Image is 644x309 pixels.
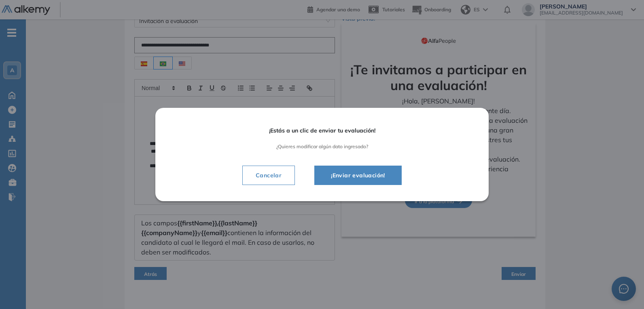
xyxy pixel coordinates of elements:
[249,170,288,180] span: Cancelar
[242,166,295,185] button: Cancelar
[178,127,466,134] span: ¡Estás a un clic de enviar tu evaluación!
[314,166,402,185] button: ¡Enviar evaluación!
[178,144,466,149] span: ¿Quieres modificar algún dato ingresado?
[324,170,392,180] span: ¡Enviar evaluación!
